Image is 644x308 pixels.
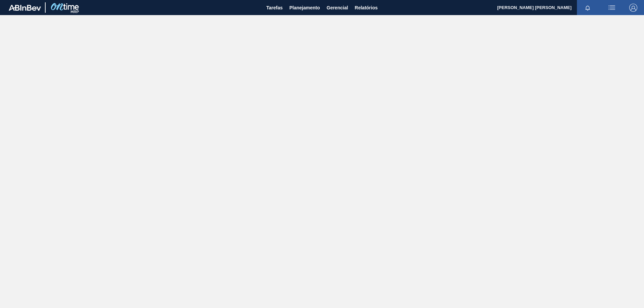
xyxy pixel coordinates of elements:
[608,4,616,12] img: userActions
[355,4,378,12] span: Relatórios
[9,5,41,11] img: TNhmsLtSVTkK8tSr43FrP2fwEKptu5GPRR3wAAAABJRU5ErkJggg==
[629,4,637,12] img: Logout
[577,3,598,12] button: Notificações
[266,4,283,12] span: Tarefas
[289,4,320,12] span: Planejamento
[327,4,348,12] span: Gerencial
